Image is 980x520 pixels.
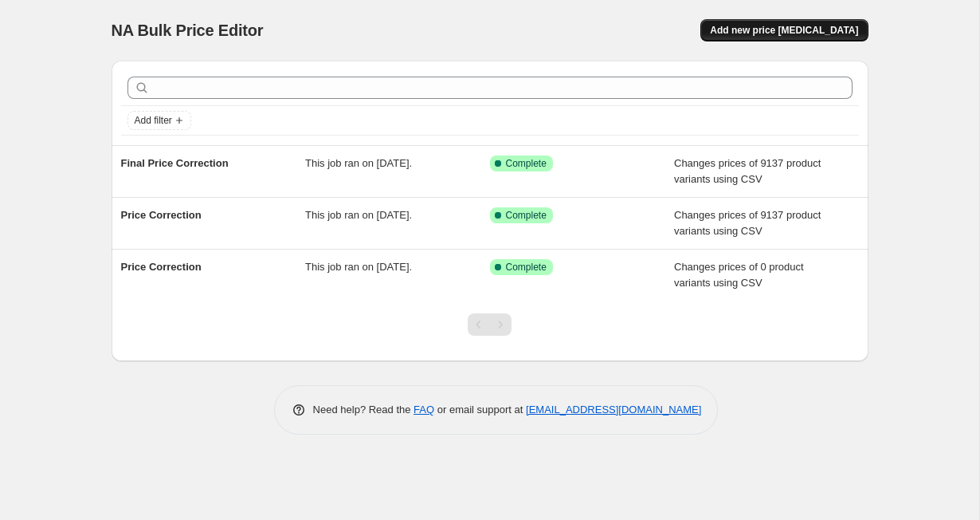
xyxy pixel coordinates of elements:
button: Add new price [MEDICAL_DATA] [700,19,868,41]
span: Add filter [135,114,172,127]
a: FAQ [414,404,434,416]
span: Price Correction [121,261,202,273]
span: This job ran on [DATE]. [305,157,412,169]
span: Changes prices of 9137 product variants using CSV [674,209,821,237]
span: Complete [506,261,547,274]
span: This job ran on [DATE]. [305,261,412,273]
a: [EMAIL_ADDRESS][DOMAIN_NAME] [526,404,701,416]
span: Price Correction [121,209,202,221]
span: Final Price Correction [121,157,229,169]
button: Add filter [127,111,191,130]
span: Changes prices of 9137 product variants using CSV [674,157,821,185]
nav: Pagination [468,313,512,336]
span: This job ran on [DATE]. [305,209,412,221]
span: Complete [506,157,547,170]
span: Add new price [MEDICAL_DATA] [710,24,858,37]
span: NA Bulk Price Editor [112,22,264,39]
span: Changes prices of 0 product variants using CSV [674,261,804,289]
span: Complete [506,209,547,222]
span: Need help? Read the [313,404,414,416]
span: or email support at [434,404,526,416]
